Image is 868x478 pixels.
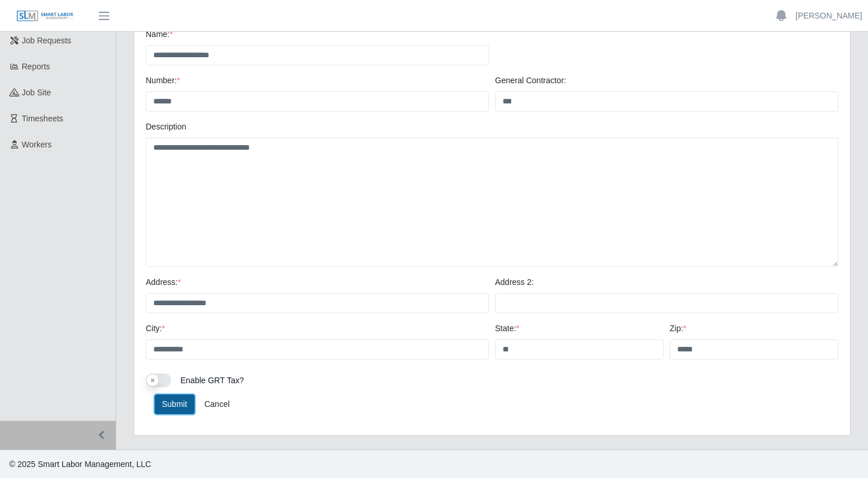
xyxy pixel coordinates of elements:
[495,323,519,335] label: State:
[22,88,51,97] span: job site
[146,75,180,87] label: Number:
[495,276,534,288] label: Address 2:
[495,75,566,87] label: General Contractor:
[9,460,151,469] span: © 2025 Smart Labor Management, LLC
[197,394,237,414] a: Cancel
[146,28,173,40] label: Name:
[146,276,181,288] label: Address:
[22,114,64,123] span: Timesheets
[154,394,195,414] button: Submit
[22,140,52,149] span: Workers
[670,323,686,335] label: Zip:
[22,36,72,45] span: Job Requests
[146,323,165,335] label: City:
[16,10,74,23] img: SLM Logo
[180,376,244,385] span: Enable GRT Tax?
[146,373,171,387] button: Enable GRT Tax?
[22,62,50,71] span: Reports
[796,10,862,22] a: [PERSON_NAME]
[146,121,186,133] label: Description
